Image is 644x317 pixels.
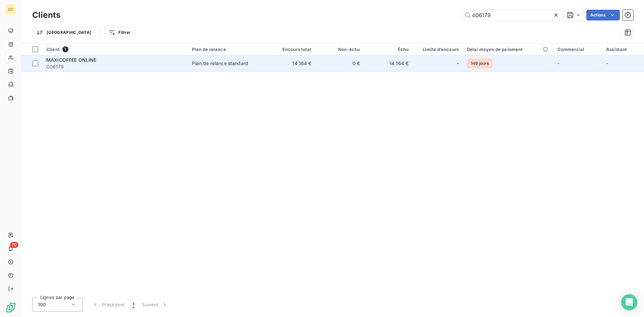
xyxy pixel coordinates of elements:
span: Client [46,47,60,52]
span: - [606,60,608,66]
div: Échu [368,47,409,52]
span: 70 [10,242,18,248]
span: MAXICOFFEE ONLINE [46,57,97,63]
div: Plan de relance [192,47,263,52]
div: Commercial [557,47,598,52]
div: Non-échu [320,47,360,52]
span: 149 jours [467,58,493,68]
span: 1 [132,301,134,308]
td: 0 € [316,55,364,71]
div: Encours total [271,47,312,52]
button: 1 [128,298,138,312]
button: Suivant [138,298,172,312]
div: Délai moyen de paiement [467,47,549,52]
span: C06179 [46,63,184,70]
div: Assistant [606,47,640,52]
span: - [557,60,559,66]
button: Filtrer [104,27,135,38]
div: Plan de relance standard [192,60,248,67]
span: 100 [38,301,46,308]
div: Open Intercom Messenger [621,294,637,310]
button: [GEOGRAPHIC_DATA] [32,27,96,38]
td: 14 164 € [364,55,413,71]
button: Actions [586,10,620,20]
div: Limite d’encours [417,47,459,52]
div: GC [5,4,16,15]
img: Logo LeanPay [5,302,16,313]
button: Précédent [88,298,128,312]
td: 14 164 € [267,55,316,71]
input: Rechercher [462,10,562,20]
h3: Clients [32,9,60,21]
span: - [457,60,459,67]
span: 1 [62,46,68,52]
